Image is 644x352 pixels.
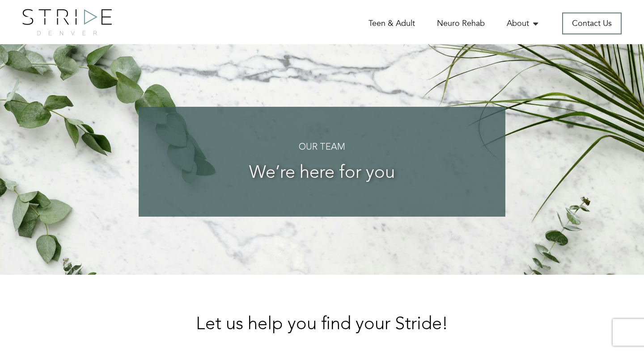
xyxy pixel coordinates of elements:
[157,163,487,183] h3: We’re here for you
[22,315,622,335] h2: Let us help you find your Stride!
[437,18,485,29] a: Neuro Rehab
[157,142,487,152] h4: Our Team
[22,9,112,35] img: logo.png
[369,18,415,29] a: Teen & Adult
[507,18,540,29] a: About
[562,13,622,34] a: Contact Us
